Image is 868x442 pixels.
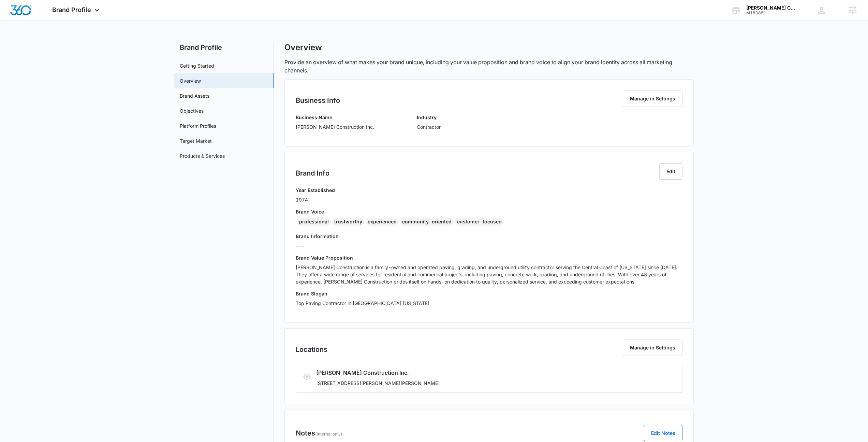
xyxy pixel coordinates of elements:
[180,122,216,129] a: Platform Profiles
[417,114,441,121] h3: Industry
[180,92,209,99] a: Brand Assets
[316,369,599,377] h3: [PERSON_NAME] Construction Inc.
[659,163,682,180] button: Edit
[296,187,335,194] h3: Year Established
[296,168,329,178] h2: Brand Info
[296,123,374,130] p: [PERSON_NAME] Construction Inc.
[332,218,364,226] div: trustworthy
[296,196,335,203] p: 1974
[366,218,399,226] div: experienced
[296,290,682,297] h3: Brand Slogan
[174,42,274,53] h2: Brand Profile
[746,5,796,11] div: account name
[180,62,214,69] a: Getting Started
[296,95,340,106] h2: Business Info
[297,218,331,226] div: professional
[296,264,682,285] p: [PERSON_NAME] Construction is a family-owned and operated paving, grading, and underground utilit...
[296,344,327,355] h2: Locations
[746,11,796,15] div: account id
[296,114,374,121] h3: Business Name
[52,6,91,13] span: Brand Profile
[296,428,342,438] h3: Notes
[296,233,682,240] h3: Brand Information
[296,208,682,215] h3: Brand Voice
[455,218,504,226] div: customer-focused
[623,340,682,356] button: Manage in Settings
[284,58,694,74] p: Provide an overview of what makes your brand unique, including your value proposition and brand v...
[400,218,454,226] div: community-oriented
[296,242,682,249] p: ---
[315,431,342,437] span: (internal only)
[180,107,204,114] a: Objectives
[296,254,682,261] h3: Brand Value Proposition
[296,300,682,307] p: Top Paving Contractor in [GEOGRAPHIC_DATA] [US_STATE]
[316,379,599,387] p: [STREET_ADDRESS][PERSON_NAME][PERSON_NAME]
[417,123,441,130] p: Contractor
[180,77,201,84] a: Overview
[644,425,682,441] button: Edit Notes
[284,42,322,53] h1: Overview
[180,137,212,144] a: Target Market
[623,91,682,107] button: Manage in Settings
[180,152,225,160] a: Products & Services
